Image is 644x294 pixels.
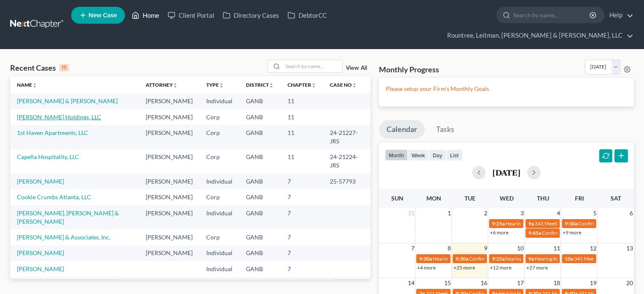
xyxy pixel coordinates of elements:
[446,208,451,218] span: 1
[552,278,561,288] span: 18
[556,208,561,218] span: 4
[564,220,577,227] span: 9:30a
[17,178,64,185] a: [PERSON_NAME]
[59,64,69,71] div: 15
[534,220,611,227] span: 341 Meeting for [PERSON_NAME]
[239,125,281,149] td: GANB
[32,83,37,88] i: unfold_more
[17,249,64,256] a: [PERSON_NAME]
[17,209,119,225] a: [PERSON_NAME], [PERSON_NAME] & [PERSON_NAME]
[139,245,199,261] td: [PERSON_NAME]
[127,8,163,23] a: Home
[139,205,199,229] td: [PERSON_NAME]
[528,220,533,227] span: 9a
[281,109,323,125] td: 11
[564,256,573,262] span: 10a
[239,245,281,261] td: GANB
[589,243,597,253] span: 12
[428,120,462,139] a: Tasks
[139,173,199,189] td: [PERSON_NAME]
[239,205,281,229] td: GANB
[219,83,224,88] i: unfold_more
[139,93,199,109] td: [PERSON_NAME]
[379,120,425,139] a: Calendar
[139,189,199,205] td: [PERSON_NAME]
[516,278,524,288] span: 17
[287,82,316,88] a: Chapterunfold_more
[519,208,524,218] span: 3
[281,245,323,261] td: 7
[246,82,274,88] a: Districtunfold_more
[281,93,323,109] td: 11
[218,8,283,23] a: Directory Cases
[417,264,435,271] a: +4 more
[489,264,511,271] a: +12 more
[443,28,633,43] a: Rountree, Leitman, [PERSON_NAME] & [PERSON_NAME], LLC
[17,234,111,241] a: [PERSON_NAME] & Associates, Inc.
[536,195,549,202] span: Thu
[483,243,488,253] span: 9
[479,278,488,288] span: 16
[426,195,441,202] span: Mon
[281,277,323,293] td: 7
[199,93,239,109] td: Individual
[17,113,101,121] a: [PERSON_NAME] Holdings, LLC
[139,125,199,149] td: [PERSON_NAME]
[281,261,323,277] td: 7
[239,93,281,109] td: GANB
[492,220,504,227] span: 9:25a
[199,189,239,205] td: Corp
[592,208,597,218] span: 5
[199,109,239,125] td: Corp
[513,7,591,23] input: Search by name...
[505,256,530,262] span: hearing for
[589,278,597,288] span: 19
[489,229,508,236] a: +6 more
[281,149,323,173] td: 11
[432,256,458,262] span: Hearing for
[610,195,621,202] span: Sat
[10,63,69,73] div: Recent Cases
[323,125,370,149] td: 24-21227-JRS
[17,193,91,201] a: Cookie Crumbs Atlanta, LLC
[605,8,633,23] a: Help
[385,149,408,161] button: month
[239,261,281,277] td: GANB
[526,264,547,271] a: +27 more
[139,277,199,293] td: [PERSON_NAME]
[88,12,117,19] span: New Case
[625,278,634,288] span: 20
[173,83,178,88] i: unfold_more
[281,229,323,245] td: 7
[139,229,199,245] td: [PERSON_NAME]
[239,109,281,125] td: GANB
[283,8,331,23] a: DebtorCC
[528,230,541,236] span: 9:45a
[386,85,627,93] p: Please setup your Firm's Monthly Goals
[379,64,439,74] h3: Monthly Progress
[406,208,415,218] span: 31
[239,173,281,189] td: GANB
[419,256,431,262] span: 9:30a
[408,149,429,161] button: week
[163,8,218,23] a: Client Portal
[281,173,323,189] td: 7
[199,125,239,149] td: Corp
[464,195,475,202] span: Tue
[429,149,446,161] button: day
[542,230,590,236] span: Confirmation Hearing
[199,205,239,229] td: Individual
[269,83,274,88] i: unfold_more
[199,277,239,293] td: Individual
[492,256,504,262] span: 9:25a
[443,278,451,288] span: 15
[239,277,281,293] td: GANB
[391,195,403,202] span: Sun
[17,265,64,272] a: [PERSON_NAME]
[446,149,462,161] button: list
[346,65,367,71] a: View All
[199,245,239,261] td: Individual
[281,125,323,149] td: 11
[17,129,88,136] a: 1st Haven Apartments, LLC
[406,278,415,288] span: 14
